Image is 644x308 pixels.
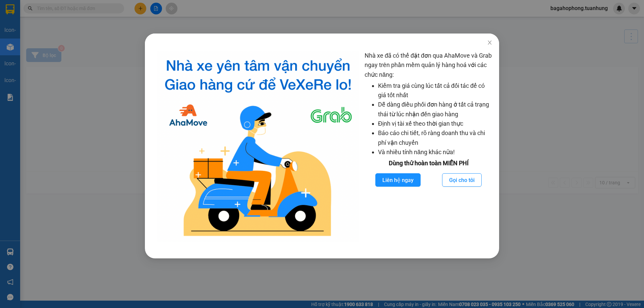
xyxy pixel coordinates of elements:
li: Và nhiều tính năng khác nữa! [378,147,492,157]
span: Liên hệ ngay [382,176,414,184]
div: Dùng thử hoàn toàn MIỄN PHÍ [365,159,492,168]
li: Kiểm tra giá cùng lúc tất cả đối tác để có giá tốt nhất [378,81,492,100]
button: Close [480,34,499,52]
li: Định vị tài xế theo thời gian thực [378,119,492,128]
span: close [487,40,492,45]
span: Gọi cho tôi [449,176,475,184]
div: Nhà xe đã có thể đặt đơn qua AhaMove và Grab ngay trên phần mềm quản lý hàng hoá với các chức năng: [365,51,492,242]
button: Gọi cho tôi [442,173,482,187]
button: Liên hệ ngay [375,173,421,187]
li: Báo cáo chi tiết, rõ ràng doanh thu và chi phí vận chuyển [378,128,492,147]
li: Dễ dàng điều phối đơn hàng ở tất cả trạng thái từ lúc nhận đến giao hàng [378,100,492,119]
img: logo [157,51,359,242]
